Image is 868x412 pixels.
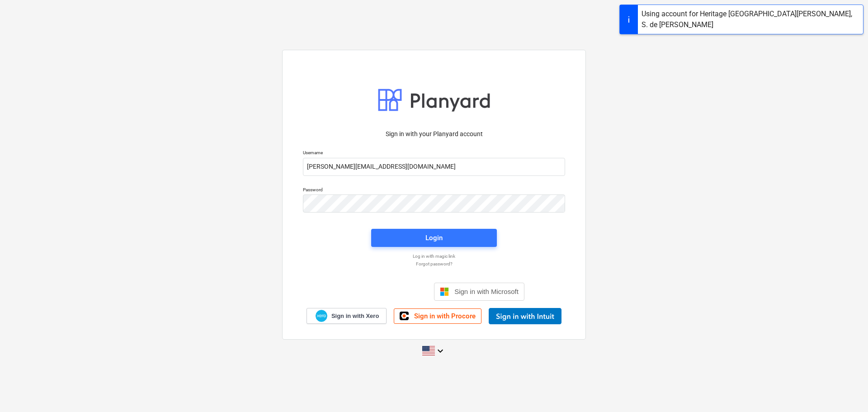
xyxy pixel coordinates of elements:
[303,129,565,139] p: Sign in with your Planyard account
[303,187,565,194] p: Password
[339,282,431,302] iframe: Sign in with Google Button
[642,9,859,30] div: Using account for Heritage [GEOGRAPHIC_DATA][PERSON_NAME], S. de [PERSON_NAME]
[298,253,570,259] a: Log in with magic link
[425,232,443,244] div: Login
[394,308,481,324] a: Sign in with Procore
[440,287,449,296] img: Microsoft logo
[298,261,570,267] a: Forgot password?
[331,312,379,320] span: Sign in with Xero
[303,158,565,176] input: Username
[371,229,497,247] button: Login
[307,308,387,324] a: Sign in with Xero
[303,150,565,157] p: Username
[435,346,446,356] i: keyboard_arrow_down
[414,312,476,320] span: Sign in with Procore
[454,288,519,295] span: Sign in with Microsoft
[316,310,327,322] img: Xero logo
